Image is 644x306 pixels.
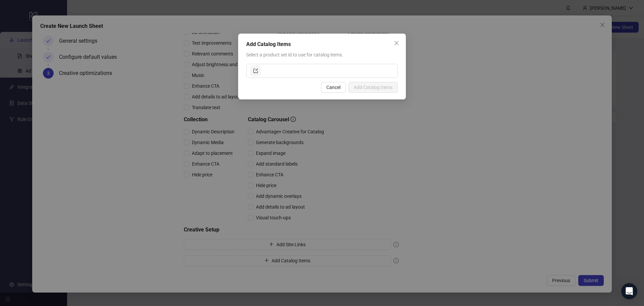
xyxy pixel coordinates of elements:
div: Add Catalog Items [246,40,398,48]
span: export [253,69,258,73]
span: Cancel [326,85,340,90]
span: close [394,40,399,46]
button: Add Catalog Items [348,82,398,93]
span: Select a product set id to use for catalog items. [246,52,343,57]
button: Close [391,38,402,48]
button: Cancel [321,82,346,93]
div: Open Intercom Messenger [621,283,637,299]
